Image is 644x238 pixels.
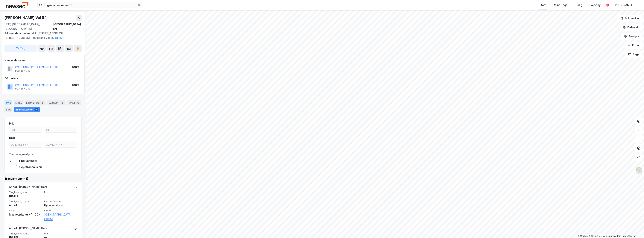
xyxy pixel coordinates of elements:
iframe: Chat Widget [625,220,644,238]
div: Leietakere [25,100,45,105]
div: 993 467 049 [15,87,31,90]
button: Tags [625,51,643,58]
span: Selger [9,209,42,212]
div: Datasett [47,100,66,105]
a: Mapbox [578,235,588,237]
img: newsec-logo.f6e21ccffca1b3a03d2d.png [6,2,28,8]
div: Verktøy [590,3,601,7]
div: Annet [9,203,42,207]
div: Info [4,100,12,105]
a: Improve this map [608,235,626,237]
span: Tinglysningsdato [9,232,42,235]
div: Eiere [14,100,23,105]
button: Filter [625,42,643,49]
div: ESG [4,107,13,112]
input: DD.MM.YYYY [9,142,42,147]
button: Datasett [620,24,643,31]
div: 993 467 049 [15,69,31,72]
span: Pris [44,232,77,235]
div: Mine Tags [554,3,567,7]
button: Tag [4,45,37,52]
span: Tinglysningstype [9,200,42,203]
div: Hjemmelshaver [5,58,81,63]
div: Annet - [PERSON_NAME] flere [9,185,48,191]
div: Rikshospitalet Hf (100%) [9,212,42,217]
input: Søk på adresse, matrikkel, gårdeiere, leietakere eller personer [42,2,138,8]
div: Pris [9,121,14,126]
span: Pris [44,191,77,194]
div: 1337, [GEOGRAPHIC_DATA], [GEOGRAPHIC_DATA] [4,22,53,31]
div: Aksjetransaksjon [19,165,42,169]
div: Kart [540,3,546,7]
div: 32 [76,101,80,105]
a: [GEOGRAPHIC_DATA] (100%) [44,212,77,221]
input: Fra [9,127,42,132]
div: 4 [34,108,38,111]
div: Tinglysninger [19,159,37,163]
button: Analyse [621,33,643,40]
div: Bygg [67,100,81,105]
div: Dato [9,136,16,140]
button: Bokmerker [617,15,643,22]
div: [GEOGRAPHIC_DATA], 5/1 [53,22,82,31]
div: Annet - [PERSON_NAME] flere [9,226,48,232]
img: Z [635,167,642,174]
span: Tinglysningsdato [9,191,42,194]
div: Gårdeiere [5,76,81,81]
a: OpenStreetMap [589,235,607,237]
span: Tilhørende adresser: [4,32,32,35]
input: DD.MM.YYYY [44,142,77,147]
div: Transaksjonstype [9,152,33,157]
div: [PERSON_NAME] [611,3,632,7]
div: — [44,194,77,198]
span: Kjøper [44,209,77,212]
div: 100% [72,65,79,69]
div: Kontrollprogram for chat [625,220,644,238]
div: G.f. [STREET_ADDRESS] [STREET_ADDRESS] Henriksens Vei 25 [4,31,79,40]
div: [DATE] [9,194,42,198]
input: Til [44,127,77,132]
div: Hjemmelshaver [44,203,77,207]
div: 2 [40,101,44,105]
div: Transaksjoner (4) [4,176,82,181]
div: [PERSON_NAME] Vei 54 [4,15,47,21]
div: 100% [72,83,79,87]
span: Eierskapstype [44,200,77,203]
div: Transaksjoner [14,107,40,112]
div: 2 [60,101,64,105]
div: Bolig [576,3,582,7]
